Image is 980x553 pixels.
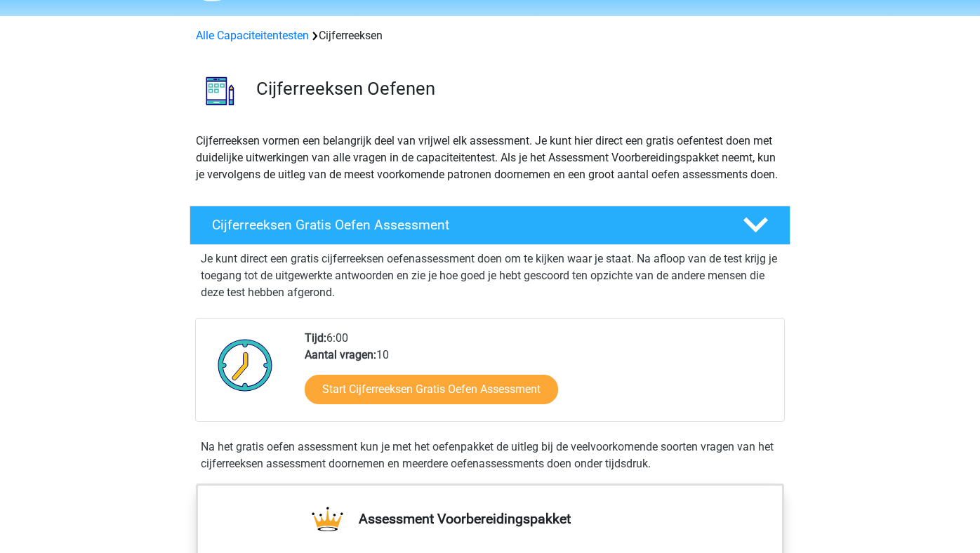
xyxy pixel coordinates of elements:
[196,29,309,42] a: Alle Capaciteitentesten
[305,348,376,361] b: Aantal vragen:
[294,330,783,421] div: 6:00 10
[256,78,779,100] h3: Cijferreeksen Oefenen
[195,439,785,472] div: Na het gratis oefen assessment kun je met het oefenpakket de uitleg bij de veelvoorkomende soorte...
[190,27,790,44] div: Cijferreeksen
[305,375,558,404] a: Start Cijferreeksen Gratis Oefen Assessment
[212,217,720,233] h4: Cijferreeksen Gratis Oefen Assessment
[305,331,326,345] b: Tijd:
[190,61,250,121] img: cijferreeksen
[184,206,796,245] a: Cijferreeksen Gratis Oefen Assessment
[210,330,281,400] img: Klok
[196,133,784,183] p: Cijferreeksen vormen een belangrijk deel van vrijwel elk assessment. Je kunt hier direct een grat...
[201,251,779,301] p: Je kunt direct een gratis cijferreeksen oefenassessment doen om te kijken waar je staat. Na afloo...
